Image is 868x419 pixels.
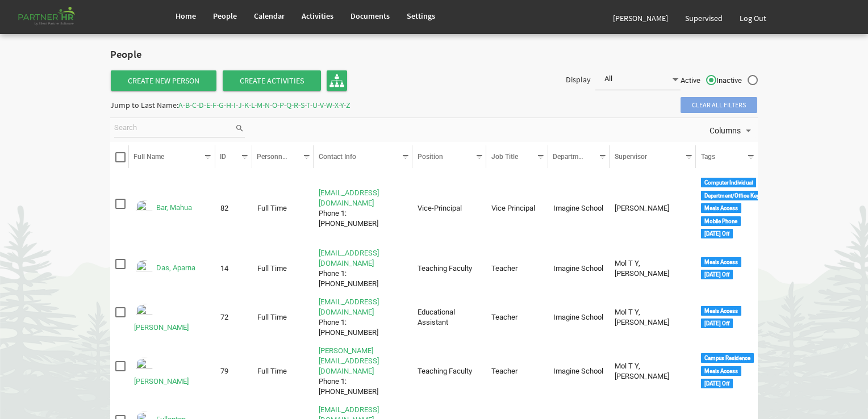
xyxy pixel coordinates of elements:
[610,246,696,291] td: Mol T Y, Smitha column header Supervisor
[566,74,591,85] span: Display
[252,343,314,399] td: Full Time column header Personnel Type
[412,175,486,243] td: Vice-Principal column header Position
[486,343,548,399] td: Teacher column header Job Title
[226,100,231,110] span: H
[252,246,314,291] td: Full Time column header Personnel Type
[294,100,298,110] span: R
[701,153,715,161] span: Tags
[134,258,155,279] img: Emp-185d491c-97f5-4e8b-837e-d12e7bc2f190.png
[156,204,192,212] a: Bar, Mahua
[192,100,197,110] span: C
[701,366,741,376] div: Meals Access
[701,229,733,238] div: [DATE] Off
[133,153,164,161] span: Full Name
[696,175,758,243] td: <div class="tag label label-default">Computer Individual</div> <div class="tag label label-defaul...
[701,257,741,267] div: Meals Access
[286,100,291,110] span: Q
[553,153,591,161] span: Departments
[610,295,696,340] td: Mol T Y, Smitha column header Supervisor
[701,306,741,316] div: Meals Access
[610,343,696,399] td: Mol T Y, Smitha column header Supervisor
[548,246,610,291] td: Imagine School column header Departments
[219,100,224,110] span: G
[251,100,254,110] span: L
[110,49,204,61] h2: People
[615,153,647,161] span: Supervisor
[112,118,247,142] div: Search
[178,100,183,110] span: A
[696,343,758,399] td: <div class="tag label label-default">Campus Residence</div> <div class="tag label label-default">...
[696,246,758,291] td: <div class="tag label label-default">Meals Access</div> <div class="tag label label-default">Sund...
[604,2,677,34] a: [PERSON_NAME]
[244,100,249,110] span: K
[252,295,314,340] td: Full Time column header Personnel Type
[327,70,347,91] a: Organisation Chart
[110,96,350,114] div: Jump to Last Name: - - - - - - - - - - - - - - - - - - - - - - - - -
[206,100,210,110] span: E
[548,343,610,399] td: Imagine School column header Departments
[716,76,758,86] span: Inactive
[110,295,129,340] td: checkbox
[110,343,129,399] td: checkbox
[312,100,318,110] span: U
[346,100,350,110] span: Z
[548,295,610,340] td: Imagine School column header Departments
[111,70,216,91] a: Create New Person
[314,175,412,243] td: viceprincipal@imagineschools.in Phone 1: +918455884273 is template cell column header Contact Info
[407,11,435,21] span: Settings
[701,353,754,363] div: Campus Residence
[215,343,252,399] td: 79 column header ID
[272,100,277,110] span: O
[110,246,129,291] td: checkbox
[708,124,742,138] span: Columns
[412,246,486,291] td: Teaching Faculty column header Position
[110,175,129,243] td: checkbox
[129,343,215,399] td: Ekka, Shobha Rani is template cell column header Full Name
[220,153,226,161] span: ID
[486,246,548,291] td: Teacher column header Job Title
[314,343,412,399] td: shobha@imagineschools.inPhone 1: +919102065904 is template cell column header Contact Info
[681,76,716,86] span: Active
[701,178,756,187] div: Computer Individual
[319,188,379,207] a: [EMAIL_ADDRESS][DOMAIN_NAME]
[114,120,235,137] input: Search
[134,302,155,322] img: Emp-d106ab57-77a4-460e-8e39-c3c217cc8641.png
[265,100,270,110] span: N
[134,377,189,386] a: [PERSON_NAME]
[215,295,252,340] td: 72 column header ID
[134,323,189,332] a: [PERSON_NAME]
[238,100,242,110] span: J
[701,270,733,279] div: [DATE] Off
[350,11,390,21] span: Documents
[213,11,237,21] span: People
[223,70,321,91] span: Create Activities
[129,175,215,243] td: Bar, Mahua is template cell column header Full Name
[134,198,155,219] img: Emp-c187bc14-d8fd-4524-baee-553e9cfda99b.png
[486,175,548,243] td: Vice Principal column header Job Title
[302,11,333,21] span: Activities
[701,319,733,328] div: [DATE] Off
[235,122,245,135] span: search
[412,343,486,399] td: Teaching Faculty column header Position
[701,191,766,200] div: Department/Office Keys
[319,153,356,161] span: Contact Info
[707,123,756,138] button: Columns
[257,153,304,161] span: Personnel Type
[486,295,548,340] td: Teacher column header Job Title
[306,100,310,110] span: T
[254,11,285,21] span: Calendar
[677,2,731,34] a: Supervised
[233,100,236,110] span: I
[320,100,324,110] span: V
[329,73,344,88] img: org-chart.svg
[418,153,443,161] span: Position
[491,153,518,161] span: Job Title
[707,118,756,142] div: Columns
[279,100,284,110] span: P
[129,295,215,340] td: Das, Lisa is template cell column header Full Name
[319,298,379,316] a: [EMAIL_ADDRESS][DOMAIN_NAME]
[696,295,758,340] td: <div class="tag label label-default">Meals Access</div> <div class="tag label label-default">Sund...
[681,97,757,113] span: Clear all filters
[412,295,486,340] td: Educational Assistant column header Position
[156,264,195,273] a: Das, Aparna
